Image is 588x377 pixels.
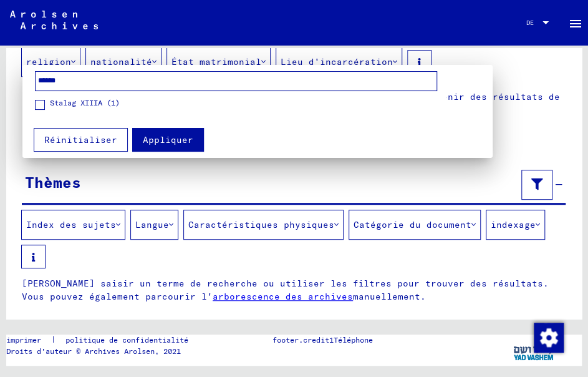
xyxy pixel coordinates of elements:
[34,128,128,152] button: Réinitialiser
[44,134,117,145] font: Réinitialiser
[534,323,564,353] img: Modifier le consentement
[132,128,204,152] button: Appliquer
[50,98,120,107] font: Stalag XIIIA (1)
[143,134,193,145] font: Appliquer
